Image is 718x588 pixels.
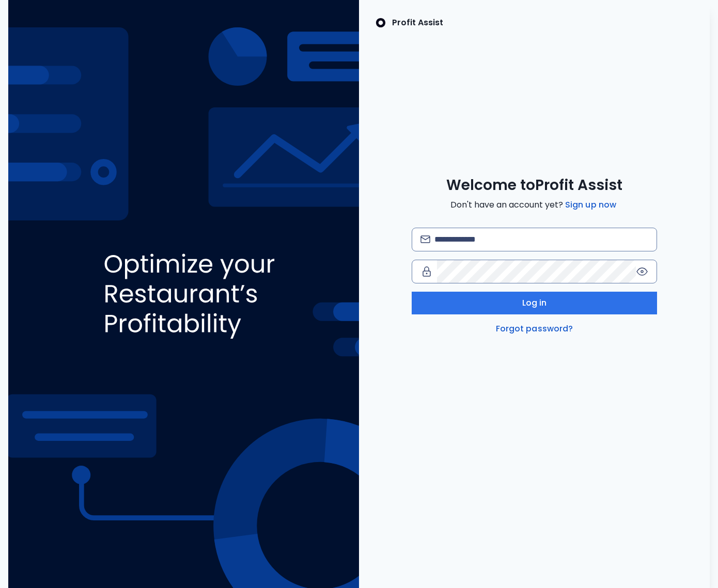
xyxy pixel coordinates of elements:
span: Welcome to Profit Assist [446,176,622,195]
p: Profit Assist [392,17,443,29]
span: Don't have an account yet? [450,199,618,211]
img: email [420,235,430,243]
img: SpotOn Logo [376,17,386,29]
a: Sign up now [563,199,618,211]
a: Forgot password? [494,323,575,335]
button: Log in [412,292,657,314]
span: Log in [522,297,547,309]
